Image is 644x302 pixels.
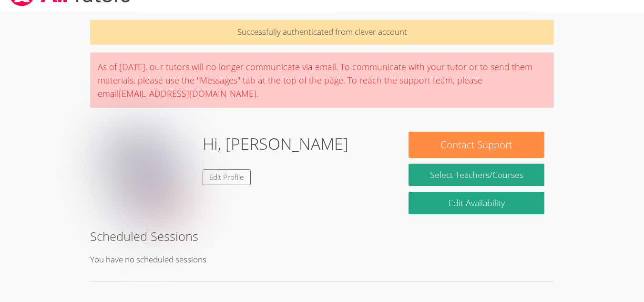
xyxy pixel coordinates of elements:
button: Contact Support [409,132,544,158]
a: Select Teachers/Courses [409,164,544,186]
img: mui%20or%20ui%20g.jpg [100,132,195,227]
a: Edit Availability [409,192,544,214]
p: You have no scheduled sessions [90,253,554,267]
h2: Scheduled Sessions [90,227,554,245]
h1: Hi, [PERSON_NAME] [203,132,348,156]
p: Successfully authenticated from clever account [90,20,554,45]
div: As of [DATE], our tutors will no longer communicate via email. To communicate with your tutor or ... [90,52,554,108]
a: Edit Profile [203,169,251,185]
